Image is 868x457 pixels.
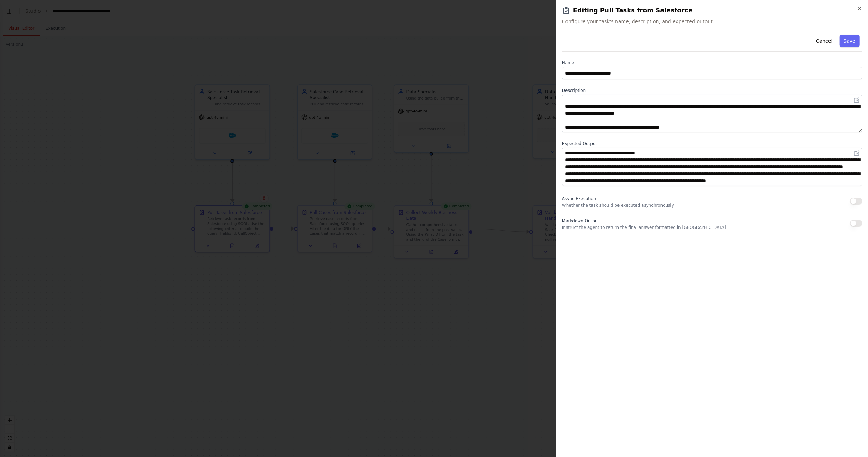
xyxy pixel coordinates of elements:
[562,202,675,208] p: Whether the task should be executed asynchronously.
[562,196,596,201] span: Async Execution
[562,6,862,15] h2: Editing Pull Tasks from Salesforce
[562,141,862,146] label: Expected Output
[840,35,860,47] button: Save
[562,18,862,25] span: Configure your task's name, description, and expected output.
[853,149,861,157] button: Open in editor
[853,96,861,104] button: Open in editor
[562,60,862,66] label: Name
[562,88,862,93] label: Description
[562,225,726,230] p: Instruct the agent to return the final answer formatted in [GEOGRAPHIC_DATA]
[812,35,836,47] button: Cancel
[562,218,599,223] span: Markdown Output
